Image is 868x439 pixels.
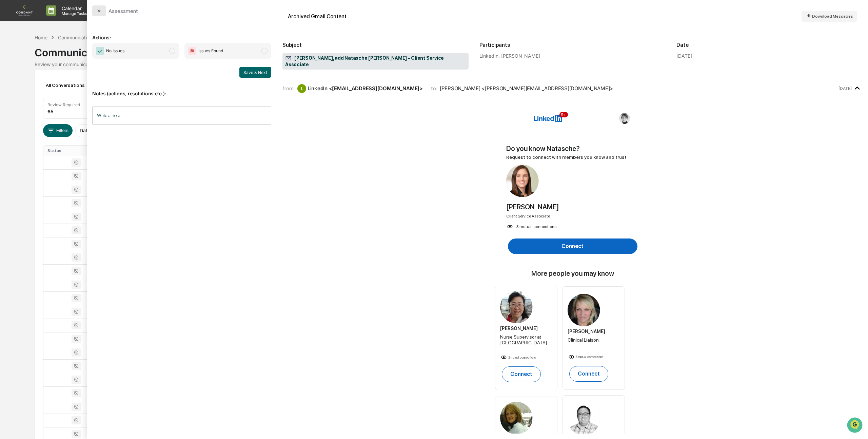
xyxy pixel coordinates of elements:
[7,134,12,139] div: 🔎
[108,8,138,14] div: Assessment
[569,354,574,360] img: People Icon
[568,337,605,343] p: Clinical Liaison
[285,55,466,68] span: [PERSON_NAME], add Natasche [PERSON_NAME] - Client Service Associate
[534,112,568,125] img: LinkedIn
[67,150,82,155] span: Pylon
[56,92,59,98] span: •
[506,212,639,219] td: Client Service Associate
[7,121,12,127] div: 🖐️
[47,109,54,114] div: 65
[516,224,556,229] p: 3 mutual connections
[297,84,306,93] div: L
[508,355,536,360] p: 2 mutual connections
[56,120,84,127] span: Attestations
[506,203,559,211] a: [PERSON_NAME]
[188,47,196,55] img: Flag
[4,131,45,143] a: 🔎Data Lookup
[500,291,533,323] img: Hyun Mi Holeman’s Profile Picture
[7,75,43,81] div: Past conversations
[561,243,584,249] span: Connect
[500,402,533,434] img: Wendy S’s Profile Picture
[506,154,639,160] h4: Request to connect with members you know and trust
[506,165,539,197] img: Natasche Bernard’s Profile Picture
[43,124,73,137] button: Filters
[106,47,124,54] span: No Issues
[568,329,605,335] p: [PERSON_NAME]
[510,371,532,377] span: Connect
[21,92,55,98] span: [PERSON_NAME]
[479,53,666,59] div: LinkedIn, [PERSON_NAME]
[500,334,552,346] p: Nurse Supervisor at [GEOGRAPHIC_DATA]
[47,102,80,107] div: Review Required
[56,5,91,11] p: Calendar
[676,42,863,48] h2: Date
[105,74,123,82] button: See all
[92,26,271,40] p: Actions:
[500,326,552,332] p: [PERSON_NAME]
[578,370,600,377] span: Connect
[619,113,630,124] img: Brenda Arthur McCombs
[60,92,74,98] span: [DATE]
[92,82,271,96] p: Notes (actions, resolutions etc.):
[7,52,19,64] img: 1746055101610-c473b297-6a78-478c-a979-82029cc54cd1
[507,224,513,229] img: People Icon
[35,41,833,59] div: Communications Archive
[846,417,865,435] iframe: Open customer support
[43,146,101,156] th: Status
[46,118,87,130] a: 🗄️Attestations
[288,13,347,20] div: Archived Gmail Content
[839,86,852,91] time: Tuesday, August 12, 2025 at 10:53:19 PM
[14,133,43,140] span: Data Lookup
[14,120,44,127] span: Preclearance
[198,47,223,54] span: Issues Found
[676,53,692,59] div: [DATE]
[440,85,613,92] div: [PERSON_NAME] <[PERSON_NAME][EMAIL_ADDRESS][DOMAIN_NAME]>
[489,269,657,278] h2: More people you may know
[56,11,91,16] p: Manage Tasks
[506,145,580,153] a: Do you know Natasche?
[239,67,271,78] button: Save & Next
[507,238,638,255] a: Connect
[23,59,86,64] div: We're available if you need us!
[48,150,82,155] a: Powered byPylon
[18,31,112,38] input: Clear
[35,61,833,67] div: Review your communication records across channels
[308,85,423,92] div: LinkedIn <[EMAIL_ADDRESS][DOMAIN_NAME]>
[58,35,113,40] div: Communications Archive
[569,365,609,382] a: Connect with Holly Kiesz
[4,118,46,130] a: 🖐️Preclearance
[7,14,123,25] p: How can we help?
[282,85,295,92] span: from:
[479,42,666,48] h2: Participants
[568,403,600,435] img: Travis Kindler’s Profile Picture
[16,5,33,16] img: logo
[35,35,47,40] div: Home
[501,366,541,383] a: Connect with Hyun Mi Holeman
[802,11,857,22] button: Download Messages
[501,355,507,360] img: People Icon
[576,355,604,359] p: 6 mutual connections
[568,294,600,326] img: Holly Kiesz’s Profile Picture
[75,124,131,137] button: Date:[DATE] - [DATE]
[49,121,55,127] div: 🗄️
[812,14,853,19] span: Download Messages
[43,80,94,91] div: All Conversations
[23,52,111,59] div: Start new chat
[431,85,437,92] span: to:
[115,54,123,62] button: Start new chat
[282,42,469,48] h2: Subject
[7,86,18,97] img: Brenda McCombs
[96,47,104,55] img: Checkmark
